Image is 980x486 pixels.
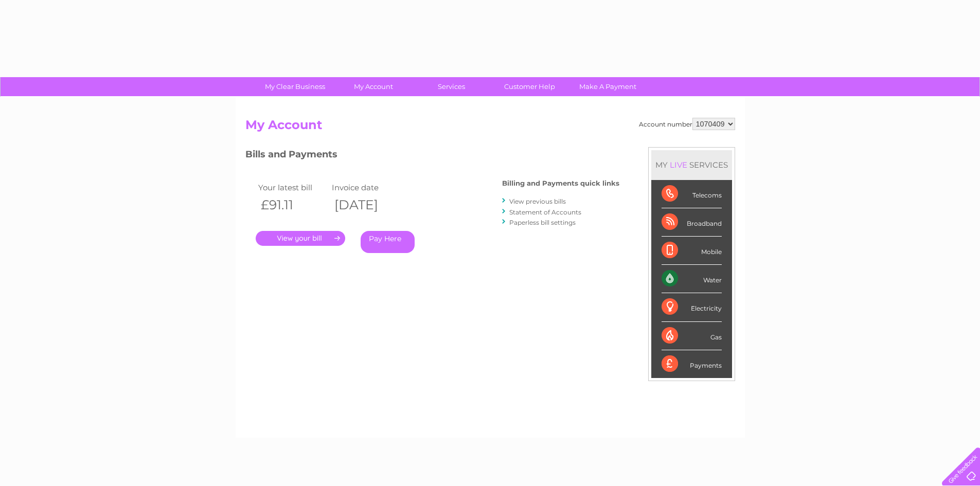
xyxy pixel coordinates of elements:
[245,147,619,165] h3: Bills and Payments
[329,181,403,194] td: Invoice date
[662,265,722,293] div: Water
[662,208,722,237] div: Broadband
[509,208,581,216] a: Statement of Accounts
[245,118,735,137] h2: My Account
[256,231,345,246] a: .
[509,197,566,205] a: View previous bills
[256,194,330,215] th: £91.11
[253,77,337,96] a: My Clear Business
[639,118,735,130] div: Account number
[662,237,722,265] div: Mobile
[662,180,722,208] div: Telecoms
[329,194,403,215] th: [DATE]
[565,77,650,96] a: Make A Payment
[662,350,722,378] div: Payments
[662,322,722,350] div: Gas
[662,293,722,321] div: Electricity
[256,181,330,194] td: Your latest bill
[361,231,415,253] a: Pay Here
[331,77,416,96] a: My Account
[487,77,572,96] a: Customer Help
[409,77,494,96] a: Services
[651,150,732,179] div: MY SERVICES
[509,219,576,226] a: Paperless bill settings
[502,179,619,187] h4: Billing and Payments quick links
[668,160,689,170] div: LIVE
